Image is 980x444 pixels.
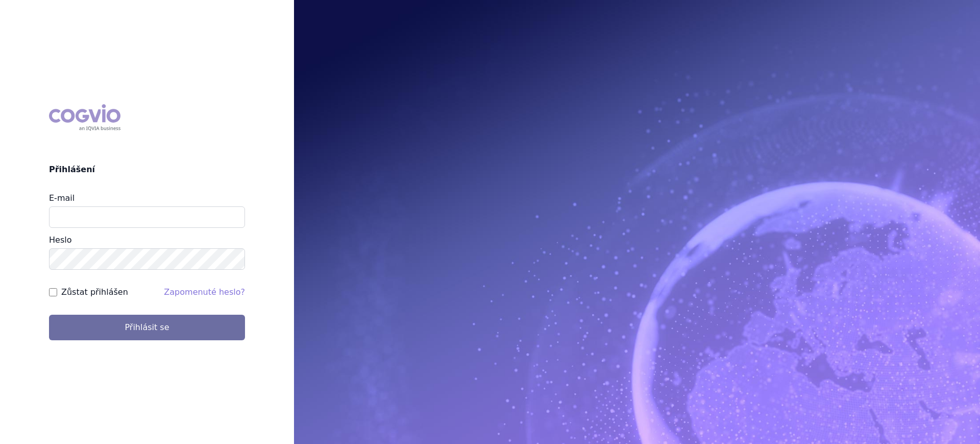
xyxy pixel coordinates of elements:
[49,193,75,203] label: E-mail
[49,235,71,245] label: Heslo
[49,315,245,340] button: Přihlásit se
[49,104,120,131] div: COGVIO
[164,287,245,297] a: Zapomenuté heslo?
[61,286,128,298] label: Zůstat přihlášen
[49,163,245,176] h2: Přihlášení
